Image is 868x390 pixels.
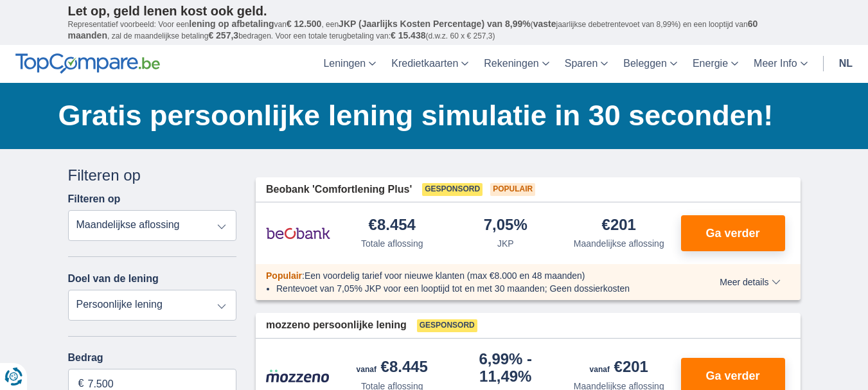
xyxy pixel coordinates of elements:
[384,45,476,83] a: Kredietkaarten
[454,351,558,384] div: 6,99%
[720,278,780,287] span: Meer details
[266,318,407,333] span: mozzeno persoonlijke lening
[68,352,237,364] label: Bedrag
[681,215,785,251] button: Ga verder
[497,237,514,250] div: JKP
[68,164,237,186] div: Filteren op
[15,53,160,74] img: TopCompare
[68,19,758,40] span: 60 maanden
[705,370,759,382] span: Ga verder
[256,269,683,282] div: :
[831,45,860,83] a: nl
[266,369,330,383] img: product.pl.alt Mozzeno
[710,277,790,287] button: Meer details
[590,359,648,377] div: €201
[266,182,412,197] span: Beobank 'Comfortlening Plus'
[490,183,535,196] span: Populair
[484,217,527,235] div: 7,05%
[208,30,238,40] span: € 257,3
[315,45,384,83] a: Leningen
[68,19,801,42] p: Representatief voorbeeld: Voor een van , een ( jaarlijkse debetrentevoet van 8,99%) en een loopti...
[685,45,746,83] a: Energie
[422,183,483,196] span: Gesponsord
[616,45,685,83] a: Beleggen
[746,45,815,83] a: Meer Info
[339,19,531,29] span: JKP (Jaarlijks Kosten Percentage) van 8,99%
[361,237,423,250] div: Totale aflossing
[391,30,426,40] span: € 15.438
[533,19,556,29] span: vaste
[287,19,322,29] span: € 12.500
[574,237,664,250] div: Maandelijkse aflossing
[276,282,673,295] li: Rentevoet van 7,05% JKP voor een looptijd tot en met 30 maanden; Geen dossierkosten
[705,227,759,239] span: Ga verder
[305,270,585,281] span: Een voordelig tarief voor nieuwe klanten (max €8.000 en 48 maanden)
[266,270,302,281] span: Populair
[58,96,801,136] h1: Gratis persoonlijke lening simulatie in 30 seconden!
[602,217,636,235] div: €201
[557,45,616,83] a: Sparen
[369,217,416,235] div: €8.454
[357,359,428,377] div: €8.445
[189,19,274,29] span: lening op afbetaling
[68,3,801,19] p: Let op, geld lenen kost ook geld.
[68,273,159,285] label: Doel van de lening
[417,319,477,332] span: Gesponsord
[266,217,330,249] img: product.pl.alt Beobank
[476,45,556,83] a: Rekeningen
[68,193,121,205] label: Filteren op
